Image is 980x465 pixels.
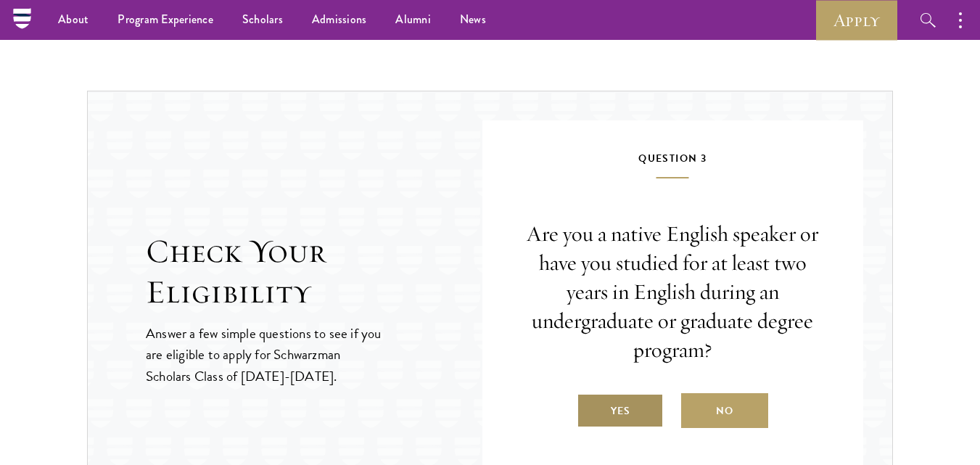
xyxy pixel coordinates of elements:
p: Answer a few simple questions to see if you are eligible to apply for Schwarzman Scholars Class o... [146,323,383,386]
h2: Check Your Eligibility [146,231,482,313]
h5: Question 3 [526,149,820,178]
label: No [681,393,768,428]
label: Yes [577,393,664,428]
p: Are you a native English speaker or have you studied for at least two years in English during an ... [526,220,820,364]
